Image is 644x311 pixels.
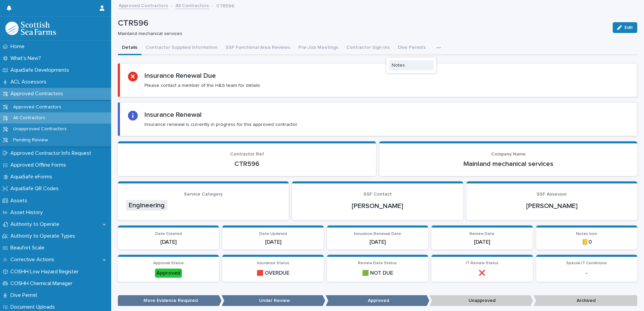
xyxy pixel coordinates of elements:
[537,192,567,197] span: SSF Assessor
[144,72,216,80] h2: Insurance Renewal Due
[436,270,528,276] p: ❌
[144,122,298,128] p: Insurance renewal is currently in progress for this approved contractor.
[624,25,633,30] span: Edit
[222,295,325,306] p: Under Review
[118,295,222,306] p: More Evidence Required
[122,239,215,245] p: [DATE]
[566,261,607,265] span: Special IT Conditions
[119,1,168,9] a: Approved Contractors
[8,137,53,143] p: Pending Review
[8,256,60,263] p: Corrective Actions
[144,111,202,119] h2: Insurance Renewal
[8,233,80,239] p: Authority to Operate Types
[8,292,43,299] p: Dive Permit
[118,31,605,37] p: Mainland mechanical services
[300,202,455,210] p: [PERSON_NAME]
[540,270,633,276] p: -
[144,82,260,89] p: Please contact a member of the H&S team for details
[155,269,182,278] div: Approved
[8,55,46,62] p: What's New?
[8,104,67,110] p: Approved Contractors
[126,160,368,168] p: CTR596
[470,232,494,236] span: Review Date
[342,41,394,55] button: Contractor Sign-Ins
[175,1,209,9] a: All Contractors
[358,261,397,265] span: Review Date Status
[534,295,637,306] p: Archived
[613,22,637,33] button: Edit
[8,67,74,73] p: AquaSafe Developments
[8,162,71,168] p: Approved Offline Forms
[576,232,597,236] span: Notes Icon
[331,270,424,276] p: 🟩 NOT DUE
[8,115,51,121] p: All Contractors
[466,261,498,265] span: IT Review Status
[118,41,141,55] button: Details
[436,239,528,245] p: [DATE]
[387,160,629,168] p: Mainland mechanical services
[491,152,526,157] span: Company Name
[8,198,33,204] p: Assets
[141,41,222,55] button: Contractor Supplied Information
[8,209,48,216] p: Asset History
[230,152,264,157] span: Contractor Ref
[429,295,533,306] p: Unapproved
[8,174,58,180] p: AquaSafe eForms
[326,295,429,306] p: Approved
[226,270,319,276] p: 🟥 OVERDUE
[259,232,287,236] span: Date Updated
[8,126,72,132] p: Unapproved Contractors
[8,43,30,50] p: Home
[8,269,84,275] p: COSHH Low Hazard Register
[331,239,424,245] p: [DATE]
[540,239,633,245] p: 📒0
[222,41,294,55] button: SSF Functional Area Reviews
[126,200,167,211] span: Engineering
[155,232,182,236] span: Date Created
[118,19,607,28] p: CTR596
[475,202,629,210] p: [PERSON_NAME]
[394,41,430,55] button: Dive Permits
[392,63,405,68] span: Notes
[8,280,78,287] p: COSHH Chemical Manager
[8,185,64,192] p: AquaSafe QR Codes
[363,192,392,197] span: SSF Contact
[8,79,52,85] p: ACL Assessors
[8,91,68,97] p: Approved Contractors
[226,239,319,245] p: [DATE]
[354,232,401,236] span: Insurance Renewal Date
[216,2,234,9] p: CTR596
[8,221,65,228] p: Authority to Operate
[8,245,50,251] p: Beaufort Scale
[8,304,60,310] p: Document Uploads
[153,261,184,265] span: Approval Status
[257,261,289,265] span: Insurance Status
[5,22,56,35] img: bPIBxiqnSb2ggTQWdOVV
[294,41,342,55] button: Pre-Job Meetings
[8,150,97,157] p: Approved Contractor Info Request
[184,192,223,197] span: Service Category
